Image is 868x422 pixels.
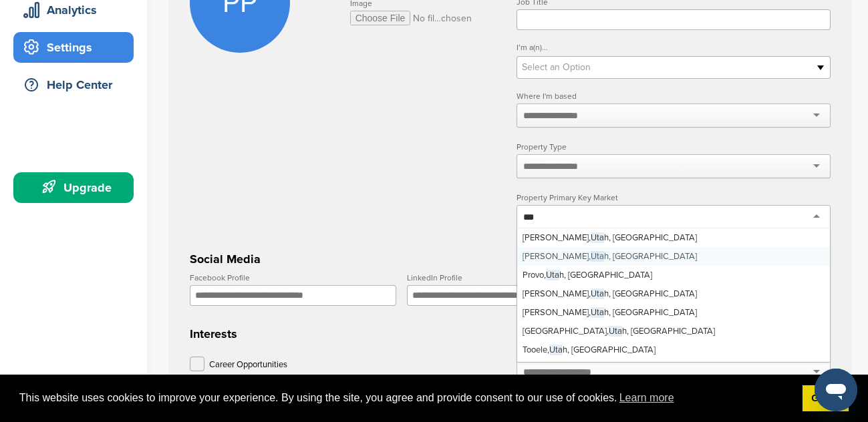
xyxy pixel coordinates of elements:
[13,69,134,100] a: Help Center
[517,43,831,51] label: I’m a(n)...
[517,228,830,247] div: [PERSON_NAME], h, [GEOGRAPHIC_DATA]
[13,32,134,63] a: Settings
[517,92,831,100] label: Where I'm based
[517,322,830,341] div: [GEOGRAPHIC_DATA], h, [GEOGRAPHIC_DATA]
[20,73,134,97] div: Help Center
[609,326,622,337] span: Uta
[517,143,831,151] label: Property Type
[591,288,604,299] span: Uta
[549,345,563,355] span: Uta
[20,176,134,200] div: Upgrade
[19,388,792,408] span: This website uses cookies to improve your experience. By using the site, you agree and provide co...
[190,250,831,268] h3: Social Media
[591,251,604,262] span: Uta
[517,359,830,378] div: [GEOGRAPHIC_DATA], h, [GEOGRAPHIC_DATA]
[209,357,287,373] p: Career Opportunities
[591,307,604,318] span: Uta
[546,270,559,280] span: Uta
[815,369,857,411] iframe: Button to launch messaging window
[517,266,830,284] div: Provo, h, [GEOGRAPHIC_DATA]
[522,59,808,75] span: Select an Option
[20,35,134,59] div: Settings
[407,274,613,282] label: LinkedIn Profile
[617,388,676,408] a: learn more about cookies
[517,194,831,202] label: Property Primary Key Market
[190,325,504,343] h3: Interests
[517,247,830,266] div: [PERSON_NAME], h, [GEOGRAPHIC_DATA]
[13,172,134,203] a: Upgrade
[591,232,604,243] span: Uta
[517,284,830,303] div: [PERSON_NAME], h, [GEOGRAPHIC_DATA]
[517,341,830,359] div: Tooele, h, [GEOGRAPHIC_DATA]
[190,274,396,282] label: Facebook Profile
[803,385,849,412] a: dismiss cookie message
[517,303,830,322] div: [PERSON_NAME], h, [GEOGRAPHIC_DATA]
